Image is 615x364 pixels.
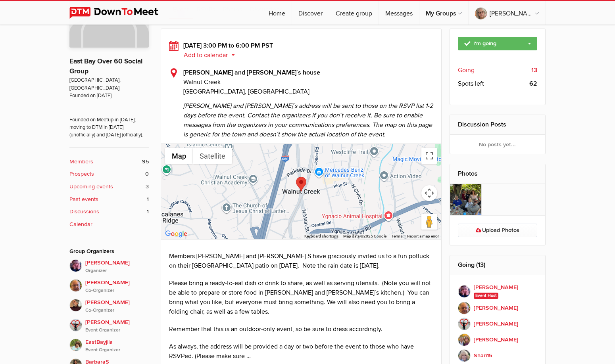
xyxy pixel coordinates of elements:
[85,287,149,294] i: Co-Organizer
[163,229,189,239] a: Open this area in Google Maps (opens a new window)
[69,319,82,331] img: Alexandra
[474,335,518,344] b: [PERSON_NAME]
[69,108,149,139] span: Founded on Meetup in [DATE]; moving to DTM in [DATE] (unofficially) and [DATE] (officially).
[262,1,292,25] a: Home
[183,88,309,96] span: [GEOGRAPHIC_DATA], [GEOGRAPHIC_DATA]
[69,157,93,166] b: Members
[85,347,149,354] i: Event Organizer
[458,255,538,274] h2: Going (13)
[458,302,471,314] img: Terry H
[469,1,545,25] a: [PERSON_NAME]
[458,348,538,364] a: Shari15
[474,293,499,299] span: Event Host
[421,148,437,164] button: Toggle fullscreen view
[419,1,468,25] a: My Groups
[379,1,419,25] a: Messages
[85,267,149,274] i: Organizer
[458,285,471,298] img: Vicki
[69,195,149,204] a: Past events 1
[69,274,149,294] a: [PERSON_NAME]Co-Organizer
[474,283,518,292] b: [PERSON_NAME]
[69,77,149,92] span: [GEOGRAPHIC_DATA], [GEOGRAPHIC_DATA]
[69,259,149,274] a: [PERSON_NAME]Organizer
[69,259,82,272] img: Vicki
[304,234,338,239] button: Keyboard shortcuts
[458,349,471,362] img: Shari15
[458,283,538,300] a: [PERSON_NAME] Event Host
[169,342,433,361] p: As always, the address will be provided a day or two before the event to those who have RSVPed. (...
[458,37,538,50] a: I'm going
[69,339,82,351] img: EastBayjila
[69,279,82,292] img: Terry H
[458,318,471,330] img: Alexandra
[474,304,518,312] b: [PERSON_NAME]
[146,182,149,191] span: 3
[69,207,149,216] a: Discussions 1
[69,334,149,354] a: EastBayjilaEvent Organizer
[421,214,437,230] button: Drag Pegman onto the map to open Street View
[85,259,149,274] span: [PERSON_NAME]
[458,170,478,178] a: Photos
[69,247,149,256] div: Group Organizers
[458,224,538,237] a: Upload Photos
[183,96,433,139] span: [PERSON_NAME] and [PERSON_NAME]´s address will be sent to those on the RSVP list 1-2 days before ...
[69,92,149,100] span: Founded on [DATE]
[69,182,149,191] a: Upcoming events 3
[85,298,149,314] span: [PERSON_NAME]
[169,41,433,60] div: [DATE] 3:00 PM to 6:00 PM PST
[69,7,171,19] img: DownToMeet
[458,333,471,346] img: Karen C.
[407,234,439,238] a: Report a map error
[421,185,437,201] button: Map camera controls
[529,79,537,88] b: 62
[458,332,538,348] a: [PERSON_NAME]
[85,318,149,334] span: [PERSON_NAME]
[458,79,484,88] span: Spots left
[343,234,386,238] span: Map data ©2025 Google
[85,338,149,354] span: EastBayjila
[165,148,193,164] button: Show street map
[145,170,149,178] span: 0
[69,170,94,178] b: Prospects
[292,1,329,25] a: Discover
[391,234,402,238] a: Terms (opens in new tab)
[85,327,149,334] i: Event Organizer
[69,170,149,178] a: Prospects 0
[69,182,113,191] b: Upcoming events
[69,195,98,204] b: Past events
[458,316,538,332] a: [PERSON_NAME]
[450,135,546,154] div: No posts yet...
[531,65,537,75] b: 13
[69,294,149,314] a: [PERSON_NAME]Co-Organizer
[69,314,149,334] a: [PERSON_NAME]Event Organizer
[147,207,149,216] span: 1
[329,1,379,25] a: Create group
[69,220,149,229] a: Calendar
[169,324,433,334] p: Remember that this is an outdoor-only event, so be sure to dress accordingly.
[183,52,241,59] button: Add to calendar
[85,307,149,314] i: Co-Organizer
[458,65,475,75] span: Going
[169,278,433,316] p: Please bring a ready-to-eat dish or drink to share, as well as serving utensils. (Note you will n...
[142,157,149,166] span: 95
[474,320,518,328] b: [PERSON_NAME]
[147,195,149,204] span: 1
[69,57,142,76] a: East Bay Over 60 Social Group
[69,207,99,216] b: Discussions
[169,251,433,270] p: Members [PERSON_NAME] and [PERSON_NAME] S have graciously invited us to a fun potluck on their [G...
[69,157,149,166] a: Members 95
[183,77,433,87] span: Walnut Creek
[474,351,492,360] b: Shari15
[69,220,92,229] b: Calendar
[193,148,232,164] button: Show satellite imagery
[458,121,506,128] a: Discussion Posts
[458,300,538,316] a: [PERSON_NAME]
[69,299,82,312] img: Bob
[183,69,320,77] b: [PERSON_NAME] and [PERSON_NAME]´s house
[163,229,189,239] img: Google
[85,278,149,294] span: [PERSON_NAME]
